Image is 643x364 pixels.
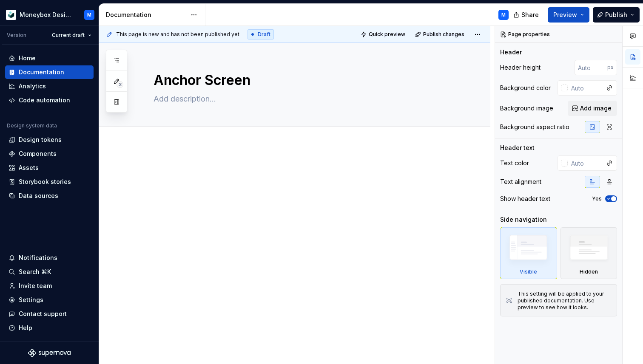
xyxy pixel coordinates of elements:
[592,195,602,202] label: Yes
[575,60,607,75] input: Auto
[500,178,541,186] div: Text alignment
[568,155,602,171] input: Auto
[605,11,627,19] span: Publish
[607,64,614,71] p: px
[7,32,26,39] div: Version
[7,122,57,129] div: Design system data
[500,63,541,72] div: Header height
[19,82,46,90] div: Analytics
[106,11,186,19] div: Documentation
[19,324,32,332] div: Help
[593,7,640,23] button: Publish
[568,101,617,116] button: Add image
[87,11,91,18] div: M
[369,31,405,38] span: Quick preview
[568,80,602,96] input: Auto
[5,265,94,279] button: Search ⌘K
[5,189,94,203] a: Data sources
[5,93,94,107] a: Code automation
[117,81,123,88] span: 3
[500,123,569,131] div: Background aspect ratio
[20,11,74,19] div: Moneybox Design System
[358,28,409,40] button: Quick preview
[521,11,539,19] span: Share
[500,104,553,113] div: Background image
[509,7,544,23] button: Share
[5,161,94,175] a: Assets
[19,135,62,144] div: Design tokens
[19,296,43,304] div: Settings
[19,268,51,276] div: Search ⌘K
[19,150,57,158] div: Components
[28,349,71,357] svg: Supernova Logo
[413,28,468,40] button: Publish changes
[501,11,506,18] div: M
[52,32,85,39] span: Current draft
[5,321,94,335] button: Help
[548,7,589,23] button: Preview
[19,96,70,104] div: Code automation
[5,307,94,321] button: Contact support
[520,268,537,275] div: Visible
[116,31,241,38] span: This page is new and has not been published yet.
[258,31,270,38] span: Draft
[5,175,94,189] a: Storybook stories
[5,293,94,307] a: Settings
[5,251,94,265] button: Notifications
[500,227,557,279] div: Visible
[423,31,464,38] span: Publish changes
[19,68,64,76] div: Documentation
[580,268,598,275] div: Hidden
[19,164,39,172] div: Assets
[5,51,94,65] a: Home
[500,144,535,152] div: Header text
[19,192,58,200] div: Data sources
[500,84,551,92] div: Background color
[48,29,95,41] button: Current draft
[152,70,455,90] textarea: Anchor Screen
[553,11,577,19] span: Preview
[6,10,16,20] img: 9de6ca4a-8ec4-4eed-b9a2-3d312393a40a.png
[5,133,94,147] a: Design tokens
[2,6,97,24] button: Moneybox Design SystemM
[500,195,550,203] div: Show header text
[19,310,67,318] div: Contact support
[5,147,94,161] a: Components
[19,254,57,262] div: Notifications
[518,291,612,311] div: This setting will be applied to your published documentation. Use preview to see how it looks.
[19,178,71,186] div: Storybook stories
[5,65,94,79] a: Documentation
[5,279,94,293] a: Invite team
[5,79,94,93] a: Analytics
[500,48,522,56] div: Header
[580,104,612,113] span: Add image
[19,54,36,62] div: Home
[560,227,617,279] div: Hidden
[500,159,529,167] div: Text color
[500,215,547,224] div: Side navigation
[19,282,52,290] div: Invite team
